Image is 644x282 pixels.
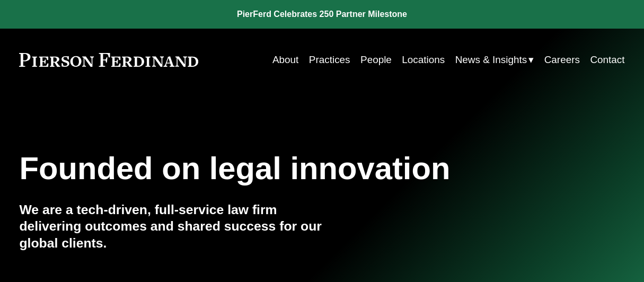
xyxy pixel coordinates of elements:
[19,151,524,187] h1: Founded on legal innovation
[360,50,392,70] a: People
[455,51,527,69] span: News & Insights
[544,50,580,70] a: Careers
[590,50,624,70] a: Contact
[272,50,298,70] a: About
[402,50,445,70] a: Locations
[309,50,350,70] a: Practices
[19,201,322,251] h4: We are a tech-driven, full-service law firm delivering outcomes and shared success for our global...
[455,50,534,70] a: folder dropdown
